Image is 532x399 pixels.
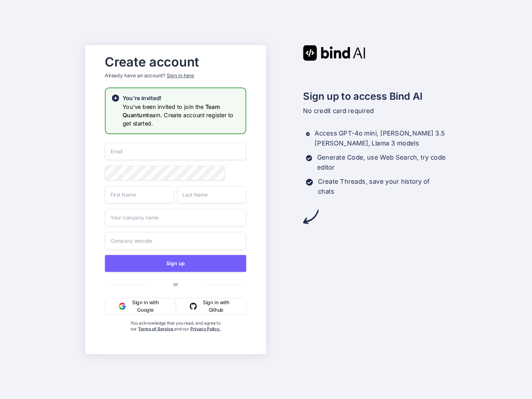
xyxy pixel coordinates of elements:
input: Your company name [105,209,246,226]
div: You acknowledge that you read, and agree to our and our [128,320,223,348]
img: google [119,303,126,310]
img: arrow [303,209,318,224]
input: First Name [105,186,174,203]
div: Sign in here [167,72,194,79]
a: Terms of Service [138,326,174,331]
span: Team Quantum [123,103,220,118]
input: Last Name [177,186,246,203]
a: Privacy Policy. [190,326,221,331]
input: Email [105,143,246,160]
img: Bind AI logo [303,45,365,60]
span: or [145,275,206,293]
p: Access GPT-4o mini, [PERSON_NAME] 3.5 [PERSON_NAME], Llama 3 models [315,128,447,148]
p: Generate Code, use Web Search, try code editor [317,153,447,172]
h2: Sign up to access Bind AI [303,89,447,104]
button: Sign up [105,255,246,272]
h2: You're invited! [123,94,240,102]
p: Already have an account? [105,72,246,79]
p: Create Threads, save your history of chats [318,176,447,196]
button: Sign in with Github [176,298,246,315]
p: No credit card required [303,106,447,116]
h3: You've been invited to join the team. Create account register to get started. [123,102,240,128]
h2: Create account [105,56,246,67]
button: Sign in with Google [105,298,176,315]
input: Company website [105,232,246,249]
img: github [190,303,197,310]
